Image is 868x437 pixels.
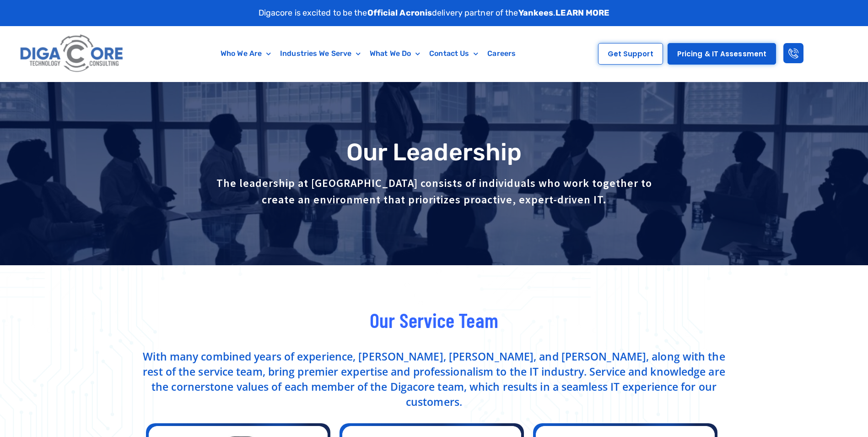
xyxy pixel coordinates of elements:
a: LEARN MORE [555,8,609,18]
nav: Menu [171,43,566,64]
span: Pricing & IT Assessment [677,50,766,57]
a: Contact Us [425,43,483,64]
a: Careers [483,43,520,64]
span: Get Support [608,50,653,57]
a: What We Do [365,43,425,64]
p: With many combined years of experience, [PERSON_NAME], [PERSON_NAME], and [PERSON_NAME], along wi... [141,349,727,410]
p: The leadership at [GEOGRAPHIC_DATA] consists of individuals who work together to create an enviro... [215,175,654,208]
h1: Our Leadership [141,139,727,165]
p: Digacore is excited to be the delivery partner of the . [259,7,610,19]
img: Digacore logo 1 [17,31,127,77]
a: Industries We Serve [275,43,365,64]
strong: Yankees [518,8,554,18]
a: Get Support [598,43,663,65]
a: Pricing & IT Assessment [668,43,776,65]
span: Our Service Team [370,307,498,332]
a: Who We Are [216,43,275,64]
strong: Official Acronis [367,8,432,18]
